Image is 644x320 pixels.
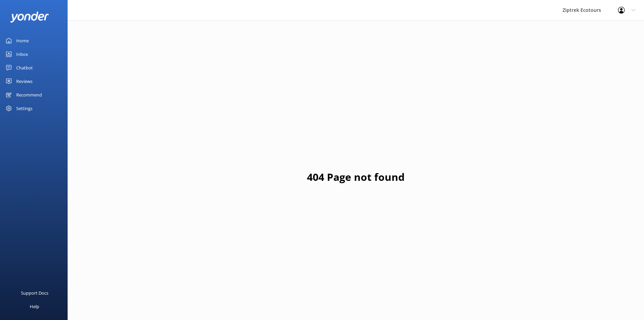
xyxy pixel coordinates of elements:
div: Support Docs [21,286,48,300]
div: Recommend [16,88,42,102]
div: Help [30,300,39,313]
div: Settings [16,102,32,115]
div: Reviews [16,74,32,88]
div: Inbox [16,47,28,61]
img: yonder-white-logo.png [10,12,49,23]
div: Home [16,34,29,47]
div: Chatbot [16,61,33,74]
h1: 404 Page not found [307,169,405,185]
